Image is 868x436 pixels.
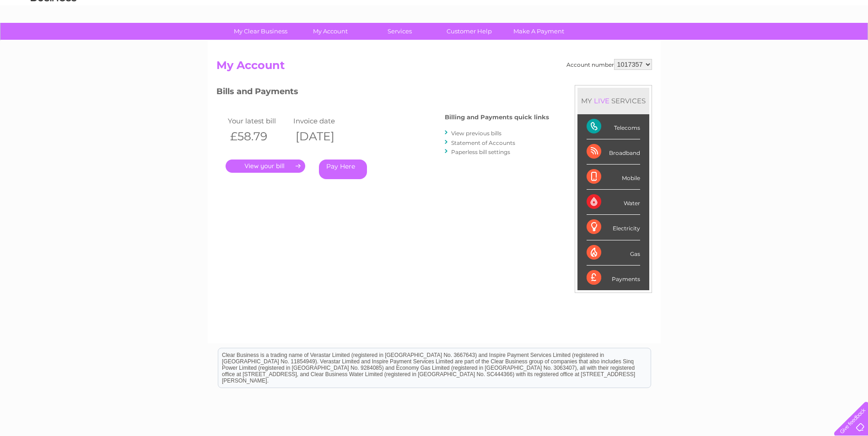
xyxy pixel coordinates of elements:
[226,160,305,173] a: .
[291,115,357,127] td: Invoice date
[291,127,357,146] th: [DATE]
[838,39,859,46] a: Log out
[451,149,510,155] a: Paperless bill settings
[445,114,549,121] h4: Billing and Payments quick links
[226,127,291,146] th: £58.79
[695,5,759,16] a: 0333 014 3131
[292,23,368,40] a: My Account
[30,24,77,52] img: logo.png
[566,59,652,70] div: Account number
[223,23,298,40] a: My Clear Business
[730,39,750,46] a: Energy
[216,59,652,76] h2: My Account
[218,5,651,44] div: Clear Business is a trading name of Verastar Limited (registered in [GEOGRAPHIC_DATA] No. 3667643...
[226,115,291,127] td: Your latest bill
[451,139,515,146] a: Statement of Accounts
[587,165,640,190] div: Mobile
[216,85,549,101] h3: Bills and Payments
[431,23,507,40] a: Customer Help
[755,39,783,46] a: Telecoms
[587,114,640,139] div: Telecoms
[577,88,649,114] div: MY SERVICES
[501,23,577,40] a: Make A Payment
[788,39,802,46] a: Blog
[451,130,501,137] a: View previous bills
[587,190,640,215] div: Water
[587,240,640,266] div: Gas
[707,39,724,46] a: Water
[587,215,640,240] div: Electricity
[592,96,611,105] div: LIVE
[362,23,437,40] a: Services
[319,160,367,179] a: Pay Here
[587,139,640,165] div: Broadband
[587,266,640,290] div: Payments
[807,39,830,46] a: Contact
